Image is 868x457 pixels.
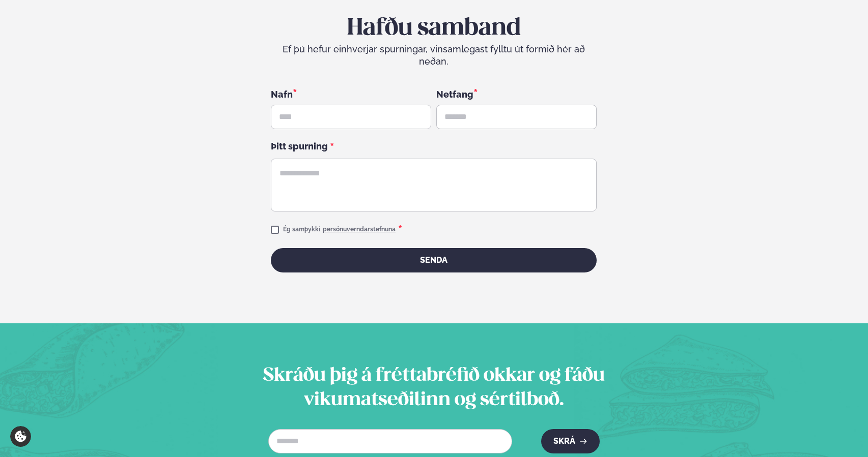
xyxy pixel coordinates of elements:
[10,426,31,447] a: Cookie settings
[271,141,597,154] div: Þitt spurning
[271,248,597,272] button: Senda
[283,224,402,236] div: Ég samþykki
[271,14,597,43] h2: Hafðu samband
[234,364,634,413] h2: Skráðu þig á fréttabréfið okkar og fáðu vikumatseðilinn og sértilboð.
[436,87,597,101] div: Netfang
[541,429,600,453] button: Skrá
[271,43,597,68] div: Ef þú hefur einhverjar spurningar, vinsamlegast fylltu út formið hér að neðan.
[271,87,431,101] div: Nafn
[323,226,396,234] a: persónuverndarstefnuna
